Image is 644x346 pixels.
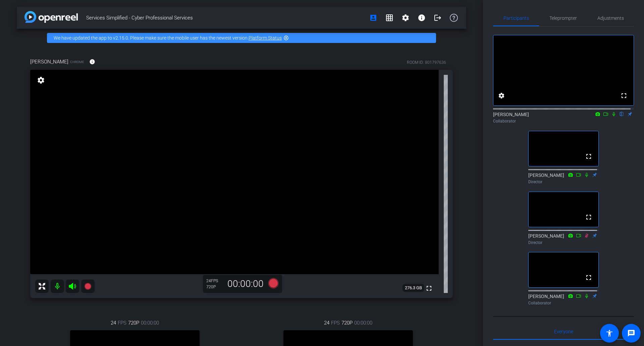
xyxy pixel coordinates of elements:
[86,11,365,24] span: Services Simplified - Cyber Professional Services
[618,111,626,117] mat-icon: flip
[206,284,223,290] div: 720P
[206,278,223,284] div: 24
[528,300,599,306] div: Collaborator
[620,92,628,100] mat-icon: fullscreen
[493,118,634,124] div: Collaborator
[554,329,573,334] span: Everyone
[111,319,116,327] span: 24
[211,279,218,283] span: FPS
[503,16,529,20] span: Participants
[141,319,159,327] span: 00:00:00
[497,92,505,100] mat-icon: settings
[36,76,46,84] mat-icon: settings
[324,319,329,327] span: 24
[402,284,424,292] span: 276.3 GB
[418,14,426,22] mat-icon: info
[627,329,635,337] mat-icon: message
[30,58,68,65] span: [PERSON_NAME]
[385,14,393,22] mat-icon: grid_on
[585,274,593,282] mat-icon: fullscreen
[331,319,340,327] span: FPS
[528,172,599,185] div: [PERSON_NAME]
[341,319,353,327] span: 720P
[585,213,593,221] mat-icon: fullscreen
[407,59,446,65] div: ROOM ID: 801797636
[283,35,289,41] mat-icon: highlight_off
[369,14,377,22] mat-icon: account_box
[70,59,84,64] span: Chrome
[118,319,126,327] span: FPS
[401,14,410,22] mat-icon: settings
[549,16,577,20] span: Teleprompter
[597,16,624,20] span: Adjustments
[605,329,613,337] mat-icon: accessibility
[528,233,599,246] div: [PERSON_NAME]
[585,152,593,160] mat-icon: fullscreen
[434,14,442,22] mat-icon: logout
[493,111,634,124] div: [PERSON_NAME]
[528,179,599,185] div: Director
[249,35,282,41] a: Platform Status
[128,319,139,327] span: 720P
[223,278,268,290] div: 00:00:00
[47,33,436,43] div: We have updated the app to v2.15.0. Please make sure the mobile user has the newest version.
[24,11,78,23] img: app-logo
[528,240,599,246] div: Director
[354,319,372,327] span: 00:00:00
[89,59,95,65] mat-icon: info
[425,284,433,292] mat-icon: fullscreen
[528,293,599,306] div: [PERSON_NAME]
